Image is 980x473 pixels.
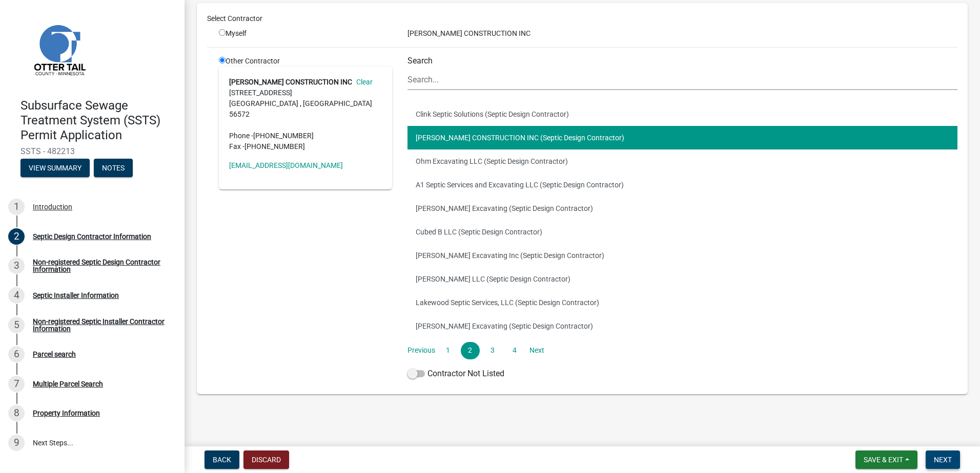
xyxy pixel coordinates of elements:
div: Property Information [33,410,100,417]
div: Septic Design Contractor Information [33,233,151,240]
div: 8 [8,405,25,421]
button: Save & Exit [855,450,917,469]
div: Septic Installer Information [33,292,119,299]
a: 1 [439,342,457,359]
div: 5 [8,317,25,333]
button: Ohm Excavating LLC (Septic Design Contractor) [407,149,957,173]
a: [EMAIL_ADDRESS][DOMAIN_NAME] [229,161,343,169]
a: 3 [483,342,502,359]
button: A1 Septic Services and Excavating LLC (Septic Design Contractor) [407,173,957,197]
div: 7 [8,376,25,392]
div: 2 [8,228,25,245]
button: Discard [243,450,289,469]
div: [PERSON_NAME] CONSTRUCTION INC [400,28,965,39]
a: 4 [505,342,524,359]
div: 3 [8,257,25,274]
a: 2 [461,342,479,359]
div: Introduction [33,203,72,210]
button: Back [205,450,239,469]
span: Save & Exit [864,456,903,464]
div: Parcel search [33,351,76,358]
img: Otter Tail County, Minnesota [21,11,97,88]
div: Multiple Parcel Search [33,380,103,388]
button: [PERSON_NAME] CONSTRUCTION INC (Septic Design Contractor) [407,126,957,149]
wm-modal-confirm: Notes [94,165,133,173]
div: 4 [8,287,25,304]
button: [PERSON_NAME] Excavating Inc (Septic Design Contractor) [407,244,957,267]
address: [STREET_ADDRESS] [GEOGRAPHIC_DATA] , [GEOGRAPHIC_DATA] 56572 [229,77,382,152]
button: Clink Septic Solutions (Septic Design Contractor) [407,102,957,126]
nav: Page navigation [407,342,957,359]
wm-modal-confirm: Summary [21,165,90,173]
button: View Summary [21,159,90,177]
button: Next [926,450,960,469]
abbr: Fax - [229,142,244,150]
label: Search [407,57,433,65]
strong: [PERSON_NAME] CONSTRUCTION INC [229,78,352,86]
button: Notes [94,159,133,177]
a: Clear [352,78,373,86]
span: [PHONE_NUMBER] [253,132,314,140]
button: Cubed B LLC (Septic Design Contractor) [407,220,957,244]
div: Other Contractor [211,56,400,384]
div: 9 [8,435,25,451]
abbr: Phone - [229,132,253,140]
div: 6 [8,346,25,362]
span: Back [213,456,231,464]
span: Next [934,456,952,464]
div: Non-registered Septic Installer Contractor Information [33,318,168,332]
button: [PERSON_NAME] Excavating (Septic Design Contractor) [407,197,957,220]
a: Previous [407,342,435,359]
h4: Subsurface Sewage Treatment System (SSTS) Permit Application [21,98,176,142]
div: Select Contractor [199,13,965,24]
button: [PERSON_NAME] LLC (Septic Design Contractor) [407,267,957,291]
label: Contractor Not Listed [407,368,504,380]
span: SSTS - 482213 [21,146,164,156]
div: Myself [219,28,392,39]
span: [PHONE_NUMBER] [244,142,305,150]
div: Non-registered Septic Design Contractor Information [33,259,168,273]
button: [PERSON_NAME] Excavating (Septic Design Contractor) [407,314,957,338]
button: Lakewood Septic Services, LLC (Septic Design Contractor) [407,291,957,314]
input: Search... [407,69,957,90]
div: 1 [8,199,25,215]
a: Next [527,342,546,359]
